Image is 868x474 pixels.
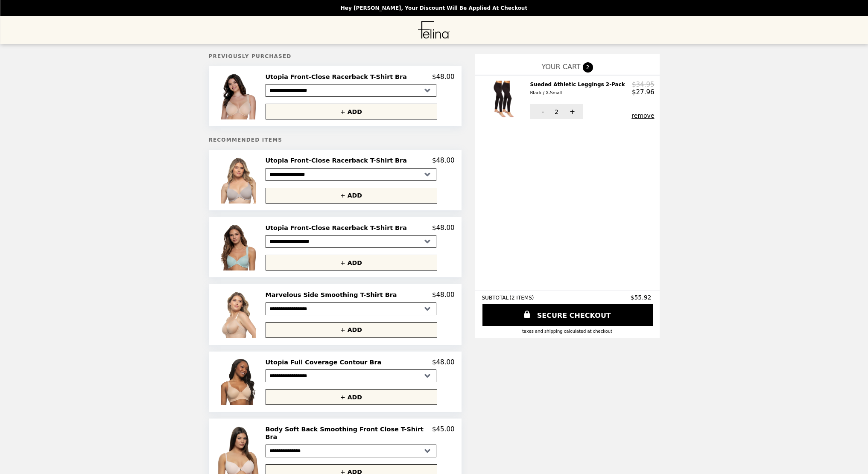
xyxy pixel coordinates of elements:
[221,224,258,270] img: Utopia Front-Close Racerback T-Shirt Bra
[266,445,436,457] select: Select a product variant
[432,73,455,81] p: $48.00
[341,5,527,11] p: Hey [PERSON_NAME], your discount will be applied at checkout
[482,304,653,326] a: SECURE CHECKOUT
[530,104,554,119] button: -
[266,255,437,270] button: + ADD
[209,53,462,59] h5: Previously Purchased
[221,358,258,405] img: Utopia Full Coverage Contour Bra
[583,62,593,73] span: 2
[631,294,653,301] span: $55.92
[488,81,519,119] img: Sueded Athletic Leggings 2-Pack
[530,89,625,97] div: Black / X-Small
[221,291,258,337] img: Marvelous Side Smoothing T-Shirt Bra
[266,389,437,405] button: + ADD
[541,63,580,71] span: YOUR CART
[631,112,654,119] button: remove
[482,329,653,334] div: Taxes and Shipping calculated at checkout
[509,295,534,301] span: ( 2 ITEMS )
[266,168,436,181] select: Select a product variant
[418,21,450,39] img: Brand Logo
[432,291,455,299] p: $48.00
[530,81,628,97] h2: Sueded Athletic Leggings 2-Pack
[555,108,558,115] span: 2
[266,104,437,119] button: + ADD
[482,295,510,301] span: SUBTOTAL
[266,224,410,232] h2: Utopia Front-Close Racerback T-Shirt Bra
[432,224,455,232] p: $48.00
[221,73,258,119] img: Utopia Front-Close Racerback T-Shirt Bra
[432,358,455,366] p: $48.00
[560,104,583,119] button: +
[266,235,436,248] select: Select a product variant
[432,157,455,164] p: $48.00
[266,358,385,366] h2: Utopia Full Coverage Contour Bra
[632,88,655,96] p: $27.96
[266,302,436,315] select: Select a product variant
[266,73,410,81] h2: Utopia Front-Close Racerback T-Shirt Bra
[266,322,437,338] button: + ADD
[266,291,400,299] h2: Marvelous Side Smoothing T-Shirt Bra
[632,81,655,88] p: $34.95
[221,157,258,203] img: Utopia Front-Close Racerback T-Shirt Bra
[266,425,433,441] h2: Body Soft Back Smoothing Front Close T-Shirt Bra
[432,425,455,441] p: $45.00
[266,157,410,164] h2: Utopia Front-Close Racerback T-Shirt Bra
[266,188,437,204] button: + ADD
[266,369,436,382] select: Select a product variant
[209,137,462,143] h5: Recommended Items
[266,84,436,97] select: Select a product variant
